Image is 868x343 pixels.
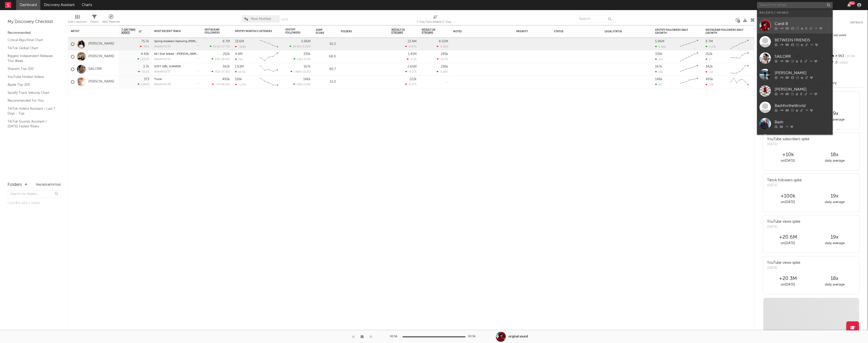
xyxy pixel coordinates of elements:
div: 1.41M [408,52,417,56]
div: 146k [303,78,311,81]
svg: Chart title [678,50,700,63]
div: Most Recent Track [154,30,192,33]
div: -38 [706,83,713,86]
div: 42 [655,83,662,86]
div: 4.27k [706,45,716,48]
div: 23.4M [408,40,417,43]
a: Biggest Independent Releases This Week [8,53,56,64]
i: Edit settings for Legal Status [646,30,649,34]
div: daily average [811,282,858,288]
div: +100k [765,193,811,199]
a: Spotify Track Velocity Chart [8,90,56,96]
i: Edit settings for Priority [545,30,549,34]
i: Edit settings for Status [595,30,599,34]
div: 19 x [811,193,858,199]
span: 32.5k [213,45,220,48]
svg: Chart title [258,76,280,88]
div: 62.2 [316,41,336,47]
div: 75.7k [141,40,149,43]
div: 4.42k [141,52,149,56]
div: Legal Status [605,30,637,33]
button: 99+ [847,3,851,7]
a: All I Ever Asked - [PERSON_NAME] Remix [154,53,207,55]
button: Filter by Artist [111,29,116,34]
span: 1.98k [294,71,301,73]
div: 5.96M [655,40,664,43]
div: Spotify Monthly Listeners [235,30,273,33]
input: Search... [576,15,614,23]
svg: Chart title [728,50,751,63]
div: -568k [235,45,246,48]
div: 99 + [849,1,855,5]
span: 258 [296,83,301,86]
div: A&R Pipeline [102,19,120,25]
div: 342k [706,65,713,68]
div: -1.27k [235,83,246,86]
div: Filters [90,13,98,27]
div: 2.65M [408,65,417,68]
div: 7-Day Fans Added (7-Day Fans Added) [417,19,454,25]
div: -0.17 % [405,70,417,73]
div: 80.7 [316,66,336,72]
span: Weekly UK Streams [422,28,441,34]
a: TikTok Sounds Assistant / [DATE] Fastest Risers [8,119,56,129]
button: Filter by Legal Status [640,29,645,34]
a: Apple Top 200 [8,82,56,88]
div: BashfortheWorld [775,103,830,109]
button: Filter by Weekly UK Streams [443,29,448,34]
div: [DATE] [767,266,800,271]
span: -100 % [837,62,848,64]
div: 75k [235,58,243,61]
button: Save [281,18,288,21]
button: Filter by Spotify Followers Daily Growth [695,29,700,34]
div: Notes [453,30,504,33]
div: [DATE] [767,183,802,188]
div: daily average [811,117,858,123]
button: Filter by Spotify Followers [306,29,311,34]
div: +140 % [138,83,149,86]
button: Filter by Instagram Followers Daily Growth [746,29,751,34]
div: 252k [706,52,713,56]
button: Filter by Most Recent Track [195,29,200,34]
div: Recently Viewed [759,10,830,16]
div: 252k [223,52,230,56]
div: +10k [765,152,811,158]
div: 167k [655,65,662,68]
span: 28.9k [293,45,300,48]
span: -13.2 % [302,71,310,73]
a: Spring breakers featuring [PERSON_NAME] [154,40,210,43]
div: 495k [222,78,230,81]
div: BETWEEN FRIENDS [775,37,830,43]
div: Tiktok followers spike [767,178,802,183]
div: All I Ever Asked - Zerb Remix [154,53,200,55]
a: RØZ [757,132,833,148]
div: original sound [508,334,528,339]
a: Cardi B [757,17,833,34]
button: Untrack [850,20,863,25]
div: [DATE] [767,224,800,230]
div: Spring breakers featuring kesha [154,40,200,43]
div: -5.28 % [437,70,448,73]
span: 178 [215,58,219,61]
div: Artist [71,30,109,33]
div: 516k [235,78,242,81]
span: +3.2 % [302,83,310,86]
svg: Chart title [258,63,280,76]
input: Search for artists [757,2,833,8]
span: -27.4 % [220,71,229,73]
a: YouTube Hottest Videos [8,74,56,80]
a: BETWEEN FRIENDS [757,34,833,50]
div: 373 [144,78,149,81]
div: -2.87 % [405,45,417,48]
div: My Discovery Checklist [8,19,61,25]
div: [DATE] [767,142,809,147]
div: 8.02M [439,40,448,43]
button: Filter by Spotify Monthly Listeners [275,29,280,34]
div: -2.2 % [407,58,417,61]
div: A&R Pipeline [102,13,120,27]
div: YouTube subscribers spike [767,137,809,142]
div: 256 [655,70,663,74]
span: -29.6 % [220,58,229,61]
a: Recommended For You [8,98,56,103]
div: Folders [341,30,379,33]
